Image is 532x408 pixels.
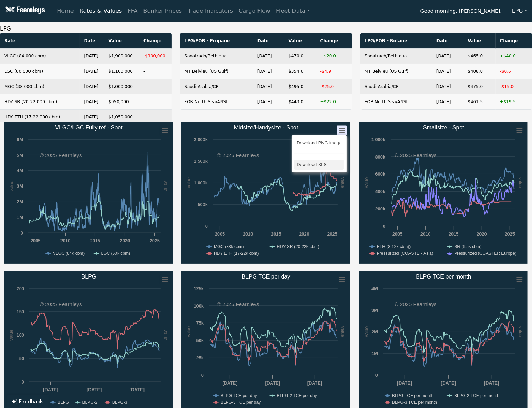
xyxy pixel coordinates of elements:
text: BLPG [81,274,97,280]
text: value [163,181,168,192]
td: [DATE] [80,94,104,110]
text: 200k [375,206,385,211]
td: $1,900,000 [104,49,139,64]
td: $475.0 [463,79,495,94]
text: 2015 [271,231,281,237]
text: 0 [201,373,204,378]
td: $408.8 [463,64,495,79]
a: Trade Indicators [185,4,236,18]
th: Date [253,33,284,49]
text: MGC (38k cbm) [214,244,244,249]
text: [DATE] [87,387,102,392]
text: 400k [375,189,385,194]
li: Download XLS [294,160,344,170]
a: Rates & Values [77,4,125,18]
td: $354.6 [284,64,316,79]
td: -$0.6 [496,64,532,79]
text: 2020 [120,238,130,243]
td: [DATE] [253,94,284,110]
svg: Midsize/Handysize - Spot [181,122,350,264]
text: VLGC (84k cbm) [53,251,85,256]
text: [DATE] [265,380,280,386]
td: $1,100,000 [104,64,139,79]
text: BLPG-2 TCE per day [277,393,317,398]
text: 100 [17,332,24,338]
td: Sonatrach/Bethioua [360,49,432,64]
td: [DATE] [432,79,463,94]
td: Sonatrach/Bethioua [180,49,253,64]
text: VLGC/LGC Fully ref - Spot [55,125,123,131]
text: 4M [371,286,378,291]
td: [DATE] [80,110,104,125]
text: value [9,330,14,341]
text: 3M [17,183,23,189]
li: Download PNG image [294,138,344,148]
text: [DATE] [43,387,58,392]
td: +$40.0 [496,49,532,64]
td: [DATE] [253,49,284,64]
td: FOB North Sea/ANSI [360,94,432,110]
img: Fearnleys Logo [4,6,45,15]
text: © 2025 Fearnleys [40,152,82,158]
td: - [139,79,172,94]
button: LPG [507,4,532,18]
text: © 2025 Fearnleys [217,301,259,307]
td: $950,000 [104,94,139,110]
a: Cargo Flow [236,4,273,18]
text: 2010 [60,238,70,243]
td: Saudi Arabia/CP [180,79,253,94]
th: Value [284,33,316,49]
text: Pressurized (COASTER Asia) [377,251,433,256]
text: 0 [383,224,385,229]
td: [DATE] [432,94,463,110]
text: 75k [196,320,204,326]
svg: Smallsize - Spot [359,122,528,264]
td: -$100,000 [139,49,172,64]
td: $1,000,000 [104,79,139,94]
text: BLPG TCE per day [221,393,257,398]
td: +$22.0 [316,94,352,110]
td: [DATE] [80,49,104,64]
text: 500k [198,202,208,207]
a: FFA [125,4,141,18]
text: [DATE] [441,380,456,386]
text: BLPG [58,400,69,405]
text: [DATE] [484,380,499,386]
text: BLPG TCE per month [416,274,471,280]
text: 50k [196,338,204,343]
text: 3M [371,308,378,313]
text: BLPG-2 [82,400,98,405]
text: [DATE] [307,380,322,386]
text: 5M [17,153,23,158]
text: value [9,181,14,192]
text: BLPG TCE per month [392,393,434,398]
text: value [340,326,346,337]
text: 2010 [420,231,430,237]
text: 1M [17,215,23,220]
text: 2025 [150,238,160,243]
text: 0 [375,373,378,378]
text: 2020 [299,231,309,237]
td: MT Belvieu (US Gulf) [360,64,432,79]
text: 6M [17,137,23,142]
text: 2005 [215,231,225,237]
text: BLPG-2 TCE per month [454,393,499,398]
svg: VLGC/LGC Fully ref - Spot [4,122,173,264]
text: value [364,326,369,337]
td: - [139,64,172,79]
text: value [340,177,346,188]
text: 2M [371,329,378,335]
text: 2005 [392,231,402,237]
td: - [139,94,172,110]
td: [DATE] [80,79,104,94]
text: value [186,326,191,337]
text: value [518,326,523,337]
text: 0 [21,230,23,236]
text: 2025 [327,231,337,237]
text: BLPG-3 TCE per day [221,400,261,405]
td: $443.0 [284,94,316,110]
a: Bunker Prices [140,4,185,18]
text: 200 [17,286,24,291]
text: 2 000k [194,137,208,142]
text: 1 000k [194,180,208,186]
